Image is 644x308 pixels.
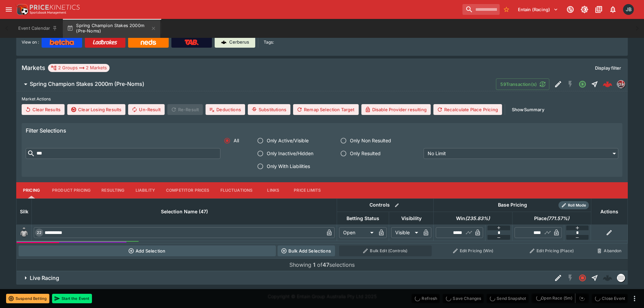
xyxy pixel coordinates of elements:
button: Product Pricing [47,182,96,198]
img: Neds [141,40,156,45]
img: TabNZ [185,40,199,45]
div: Base Pricing [495,201,530,209]
button: Bulk Add Selections via CSV Data [278,245,335,256]
svg: Open [578,80,587,88]
button: Suspend Betting [6,294,49,303]
img: Sportsbook Management [30,11,66,14]
button: Straight [589,78,601,90]
div: liveracing [617,274,625,282]
h6: Live Racing [30,275,59,282]
button: Straight [589,272,601,284]
button: Edit Detail [552,272,564,284]
div: Visible [391,227,421,238]
button: Substitutions [248,104,290,115]
button: Edit Pricing (Place) [515,245,589,256]
img: blank-silk.png [19,227,29,238]
button: Un-Result [128,104,164,115]
button: Add Selection [19,245,276,256]
button: Clear Losing Results [67,104,125,115]
label: View on : [22,37,39,48]
th: Silk [17,198,32,224]
img: pricekinetics [617,80,625,88]
button: Remap Selection Target [293,104,359,115]
th: Actions [591,198,627,224]
em: ( 771.57 %) [547,214,569,222]
b: 1 [313,261,315,268]
button: Bulk Edit (Controls) [339,245,432,256]
button: Spring Champion Stakes 2000m (Pre-Noms) [63,19,160,38]
button: SGM Disabled [564,78,576,90]
button: Bulk edit [392,201,401,210]
div: Josh Brown [623,4,634,15]
span: 22 [35,230,43,235]
b: 47 [323,261,329,268]
button: No Bookmarks [501,4,512,15]
button: Documentation [593,3,605,16]
a: b815db42-cff1-4cd8-a109-b8d0f63ed83e [601,77,614,91]
h6: Filter Selections [26,127,618,134]
span: Roll Mode [565,203,589,208]
button: Connected to PK [564,3,576,16]
button: Event Calendar [14,19,62,38]
span: Betting Status [339,214,387,222]
div: Show/hide Price Roll mode configuration. [558,201,589,209]
h5: Markets [22,64,45,72]
button: Notifications [607,3,619,16]
button: Start the Event [52,294,92,303]
p: Showing of selections [289,261,355,269]
button: Disable Provider resulting [361,104,431,115]
button: Closed [576,272,589,284]
span: Visibility [394,214,429,222]
img: PriceKinetics Logo [15,3,28,16]
p: Cerberus [229,39,249,46]
button: Links [258,182,288,198]
img: Ladbrokes [93,40,117,45]
button: Spring Champion Stakes 2000m (Pre-Noms) [16,77,496,91]
button: SGM Disabled [564,272,576,284]
button: Display filter [591,63,625,73]
input: search [462,4,500,15]
em: ( 235.83 %) [465,214,490,222]
button: Abandon [593,245,625,256]
img: logo-cerberus--red.svg [603,79,612,89]
div: No Limit [424,148,618,159]
button: Josh Brown [621,2,636,17]
button: Clear Results [22,104,65,115]
label: Tags: [264,37,274,48]
button: more [630,294,639,303]
button: Deductions [206,104,245,115]
span: Selection Name (47) [153,208,215,216]
button: Open [576,78,589,90]
img: PriceKinetics [30,5,80,10]
img: liveracing [617,274,625,282]
div: Open [339,227,376,238]
button: open drawer [3,3,15,16]
div: 2 Groups 2 Markets [51,64,107,72]
div: b815db42-cff1-4cd8-a109-b8d0f63ed83e [603,79,612,89]
a: Cerberus [215,37,255,48]
span: Only Non Resulted [350,137,391,144]
svg: Closed [578,274,587,282]
button: Fluctuations [215,182,258,198]
button: Pricing [16,182,47,198]
span: All [234,137,239,144]
img: Cerberus [221,40,226,45]
label: Market Actions [22,94,622,104]
span: Win(235.83%) [449,214,497,222]
button: Liability [130,182,161,198]
button: Live Racing [16,271,552,285]
button: Edit Pricing (Win) [436,245,510,256]
button: 59Transaction(s) [496,78,549,90]
button: Edit Detail [552,78,564,90]
button: Resulting [96,182,130,198]
button: Competitor Prices [161,182,215,198]
button: Recalculate Place Pricing [433,104,502,115]
span: Place(771.57%) [527,214,577,222]
div: split button [531,293,589,303]
span: Only Active/Visible [267,137,309,144]
div: pricekinetics [617,80,625,88]
img: Betcha [50,40,74,45]
th: Controls [337,198,434,212]
span: Only With Liabilities [267,163,310,170]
